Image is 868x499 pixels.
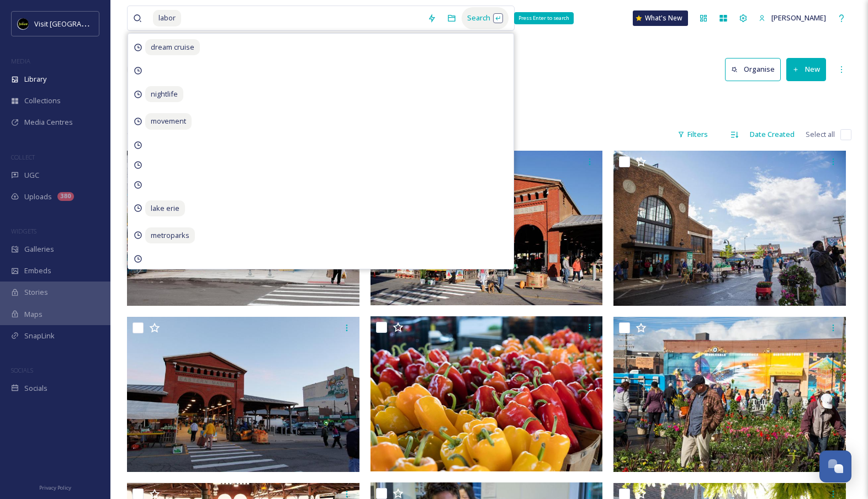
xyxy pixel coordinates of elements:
[819,450,851,482] button: Open Chat
[145,227,195,243] span: metroparks
[145,86,183,102] span: nightlife
[744,124,800,145] div: Date Created
[725,58,781,81] button: Organise
[127,129,149,140] span: 96 file s
[786,58,826,81] button: New
[24,383,47,394] span: Socials
[145,39,200,55] span: dream cruise
[514,12,574,24] div: Press Enter to search
[57,192,74,201] div: 380
[24,244,54,254] span: Galleries
[24,95,61,106] span: Collections
[613,151,846,306] img: FlowerDay_04-PhotoCredit-Eastern_Market_Partnership.jpg
[753,7,832,29] a: [PERSON_NAME]
[24,309,43,320] span: Maps
[24,331,55,341] span: SnapLink
[145,113,192,129] span: movement
[806,129,835,140] span: Select all
[34,18,120,29] span: Visit [GEOGRAPHIC_DATA]
[39,484,71,491] span: Privacy Policy
[127,317,359,472] img: SaturdayMarket_EarlyMorning-PhotoCredit-Eastern_Market_Partnership.jpg
[18,18,29,29] img: VISIT%20DETROIT%20LOGO%20-%20BLACK%20BACKGROUND.png
[371,316,603,471] img: Produce01-PhotoCredit-Eastern_Market_Partnership.jpg
[24,266,51,276] span: Embeds
[39,480,71,493] a: Privacy Policy
[11,57,30,65] span: MEDIA
[24,287,48,298] span: Stories
[24,192,52,202] span: Uploads
[24,74,46,84] span: Library
[11,227,36,235] span: WIDGETS
[24,170,39,181] span: UGC
[672,124,713,145] div: Filters
[725,58,786,81] a: Organise
[11,153,35,161] span: COLLECT
[771,13,826,23] span: [PERSON_NAME]
[145,200,185,216] span: lake erie
[462,7,509,29] div: Search
[613,317,846,472] img: FlowerDay_01-PhotoCredit-Eastern_Market_Partnership (2).jpg
[633,10,688,26] a: What's New
[24,117,73,128] span: Media Centres
[127,151,359,306] img: Mural_HebruBrantley-PhotoCredit-Eastern_Market_Partnership (2).jpg
[11,366,33,374] span: SOCIALS
[153,10,181,26] span: labor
